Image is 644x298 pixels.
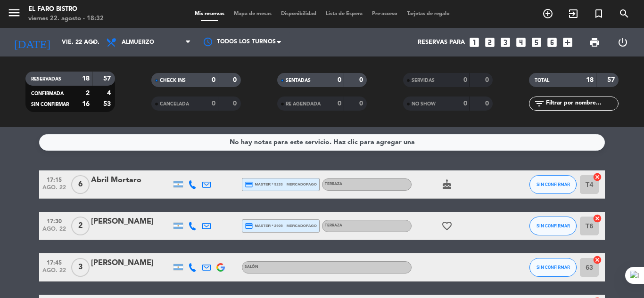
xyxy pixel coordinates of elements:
i: cancel [593,255,602,265]
span: SIN CONFIRMAR [537,223,570,228]
strong: 0 [485,77,491,83]
span: Tarjetas de regalo [402,11,454,16]
i: turned_in_not [593,8,604,19]
span: SIN CONFIRMAR [31,102,69,107]
span: 6 [71,175,90,194]
span: 17:45 [42,257,66,267]
span: SIN CONFIRMAR [537,265,570,270]
i: menu [7,6,21,20]
div: No hay notas para este servicio. Haz clic para agregar una [230,137,415,148]
span: 17:30 [42,215,66,226]
i: credit_card [245,222,253,230]
strong: 16 [82,101,90,107]
i: filter_list [534,98,545,109]
i: looks_two [484,36,496,48]
div: El Faro Bistro [28,5,104,14]
span: Mapa de mesas [229,11,276,16]
span: Mis reservas [190,11,229,16]
i: cancel [593,172,602,182]
span: master * 2905 [245,222,283,230]
strong: 57 [607,77,617,83]
i: looks_5 [530,36,543,48]
span: Terraza [325,224,342,227]
span: Pre-acceso [367,11,402,16]
div: Abril Mortaro [91,174,171,186]
button: SIN CONFIRMAR [529,258,577,277]
strong: 18 [586,77,594,83]
span: ago. 22 [42,185,66,195]
span: 17:15 [42,174,66,185]
input: Filtrar por nombre... [545,98,618,109]
i: add_box [561,36,574,48]
i: arrow_drop_down [88,37,99,48]
img: google-logo.png [216,263,225,272]
strong: 0 [463,100,467,107]
span: Reservas para [418,39,465,46]
strong: 0 [359,77,365,83]
span: mercadopago [287,223,317,229]
button: menu [7,6,21,23]
button: SIN CONFIRMAR [529,217,577,235]
span: SERVIDAS [412,78,435,83]
span: RESERVADAS [31,77,61,81]
span: print [589,37,600,48]
div: viernes 22. agosto - 18:32 [28,14,104,24]
strong: 0 [233,77,239,83]
strong: 0 [212,100,215,107]
span: ago. 22 [42,226,66,237]
span: 2 [71,217,90,235]
i: power_settings_new [617,37,628,48]
i: looks_4 [515,36,527,48]
span: Salón [245,265,258,269]
span: CANCELADA [160,102,189,106]
span: Lista de Espera [321,11,367,16]
span: 3 [71,258,90,277]
span: RE AGENDADA [286,102,321,106]
i: add_circle_outline [542,8,553,19]
i: looks_3 [499,36,512,48]
span: CONFIRMADA [31,91,64,96]
span: TOTAL [535,78,549,83]
strong: 0 [485,100,491,107]
span: CHECK INS [160,78,186,83]
span: NO SHOW [412,102,436,106]
strong: 0 [212,77,215,83]
strong: 2 [86,90,90,97]
span: SENTADAS [286,78,311,83]
strong: 0 [359,100,365,107]
span: SIN CONFIRMAR [537,182,570,187]
i: looks_one [468,36,480,48]
button: SIN CONFIRMAR [529,175,577,194]
strong: 18 [82,75,90,82]
span: Terraza [325,182,342,186]
span: Disponibilidad [276,11,321,16]
div: [PERSON_NAME] [91,257,171,269]
i: search [619,8,630,19]
i: favorite_border [441,220,453,232]
div: [PERSON_NAME] [91,216,171,228]
span: mercadopago [287,181,317,187]
i: looks_6 [546,36,558,48]
i: credit_card [245,180,253,189]
strong: 0 [233,100,239,107]
strong: 53 [103,101,113,107]
strong: 0 [338,77,341,83]
strong: 0 [338,100,341,107]
div: LOG OUT [609,28,637,56]
i: cake [441,179,453,190]
span: ago. 22 [42,267,66,278]
span: Almuerzo [122,39,154,46]
strong: 0 [463,77,467,83]
i: exit_to_app [568,8,579,19]
span: master * 9233 [245,180,283,189]
strong: 57 [103,75,113,82]
i: [DATE] [7,32,57,53]
i: cancel [593,214,602,223]
strong: 4 [107,90,113,97]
